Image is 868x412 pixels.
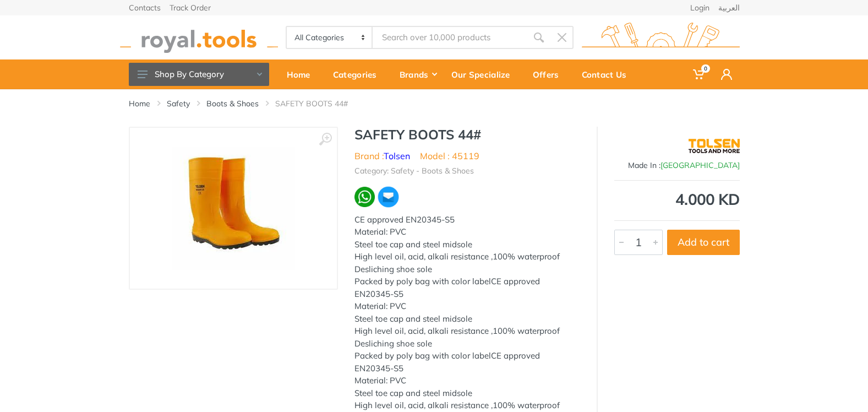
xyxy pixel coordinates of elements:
[444,63,525,86] div: Our Specialize
[384,150,410,161] a: Tolsen
[275,98,364,109] li: SAFETY BOOTS 44#
[287,27,373,48] select: Category
[129,63,269,86] button: Shop By Category
[689,132,740,160] img: Tolsen
[167,98,190,109] a: Safety
[392,63,444,86] div: Brands
[718,4,740,12] a: العربية
[525,59,574,89] a: Offers
[120,23,278,53] img: royal.tools Logo
[129,4,161,12] a: Contacts
[574,63,642,86] div: Contact Us
[279,63,325,86] div: Home
[354,149,410,162] li: Brand :
[444,59,525,89] a: Our Specialize
[667,230,740,255] button: Add to cart
[582,23,740,53] img: royal.tools Logo
[206,98,259,109] a: Boots & Shoes
[660,160,740,170] span: [GEOGRAPHIC_DATA]
[129,98,150,109] a: Home
[129,98,740,109] nav: breadcrumb
[420,149,479,162] li: Model : 45119
[354,165,474,177] li: Category: Safety - Boots & Shoes
[354,187,375,207] img: wa.webp
[525,63,574,86] div: Offers
[614,192,740,207] div: 4.000 KD
[685,59,713,89] a: 0
[614,160,740,171] div: Made In :
[172,147,295,270] img: Royal Tools - SAFETY BOOTS 44#
[354,127,580,143] h1: SAFETY BOOTS 44#
[325,63,392,86] div: Categories
[170,4,211,12] a: Track Order
[377,186,400,208] img: ma.webp
[325,59,392,89] a: Categories
[373,26,527,49] input: Site search
[574,59,642,89] a: Contact Us
[690,4,709,12] a: Login
[279,59,325,89] a: Home
[701,64,710,73] span: 0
